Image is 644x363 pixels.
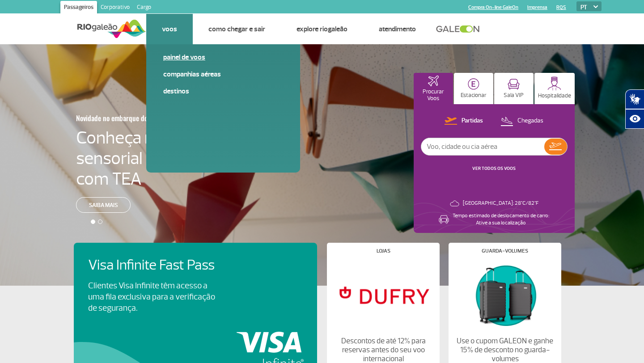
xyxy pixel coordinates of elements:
img: hospitality.svg [547,76,561,90]
a: Voos [162,25,177,34]
input: Voo, cidade ou cia aérea [421,138,544,155]
a: Explore RIOgaleão [297,25,347,34]
img: carParkingHome.svg [468,78,479,90]
div: Plugin de acessibilidade da Hand Talk. [625,89,644,129]
button: Hospitalidade [534,73,575,104]
img: airplaneHomeActive.svg [428,76,439,86]
p: Hospitalidade [538,93,571,99]
h4: Visa Infinite Fast Pass [88,257,230,274]
button: Abrir recursos assistivos. [625,109,644,129]
a: Destinos [163,86,283,96]
img: Guarda-volumes [456,261,554,329]
h3: Novidade no embarque doméstico [76,109,225,127]
button: Partidas [442,115,486,127]
a: Como chegar e sair [208,25,265,34]
button: Estacionar [454,73,493,104]
a: VER TODOS OS VOOS [472,165,516,171]
a: Saiba mais [76,197,131,213]
p: [GEOGRAPHIC_DATA]: 28°C/82°F [463,200,538,207]
button: Procurar Voos [414,73,453,104]
button: Sala VIP [494,73,534,104]
a: Passageiros [60,1,97,15]
img: Lojas [335,261,432,329]
p: Sala VIP [504,92,524,99]
a: Atendimento [379,25,416,34]
a: Companhias Aéreas [163,69,283,79]
p: Procurar Voos [418,89,449,102]
p: Estacionar [461,92,487,99]
button: VER TODOS OS VOOS [470,165,518,172]
h4: Lojas [377,249,390,253]
p: Clientes Visa Infinite têm acesso a uma fila exclusiva para a verificação de segurança. [88,280,215,314]
a: Imprensa [527,4,547,10]
a: Painel de voos [163,52,283,62]
a: Corporativo [97,1,133,15]
img: vipRoom.svg [508,79,520,90]
h4: Guarda-volumes [482,249,528,253]
p: Chegadas [517,117,543,125]
p: Tempo estimado de deslocamento de carro: Ative a sua localização [453,212,549,227]
a: Compra On-line GaleOn [468,4,518,10]
h4: Conheça nossa sala sensorial para passageiros com TEA [76,127,269,189]
button: Abrir tradutor de língua de sinais. [625,89,644,109]
a: Visa Infinite Fast PassClientes Visa Infinite têm acesso a uma fila exclusiva para a verificação ... [88,257,303,314]
button: Chegadas [498,115,546,127]
p: Partidas [462,117,483,125]
a: RQS [556,4,566,10]
a: Cargo [133,1,155,15]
